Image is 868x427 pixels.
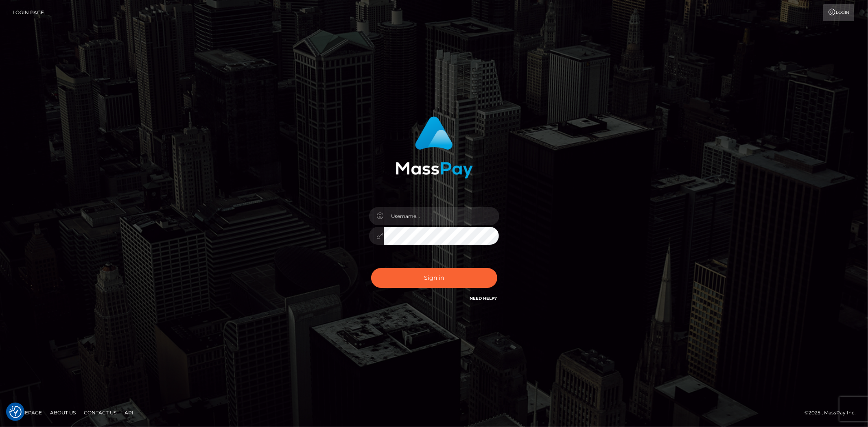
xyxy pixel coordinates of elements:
[47,406,79,419] a: About Us
[470,296,497,301] a: Need Help?
[396,116,473,179] img: MassPay Login
[9,406,45,419] a: Homepage
[81,406,120,419] a: Contact Us
[121,406,137,419] a: API
[823,4,854,21] a: Login
[9,406,22,418] img: Revisit consent button
[9,406,22,418] button: Consent Preferences
[805,408,862,417] div: © 2025 , MassPay Inc.
[371,268,497,288] button: Sign in
[384,207,499,225] input: Username...
[13,4,44,21] a: Login Page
